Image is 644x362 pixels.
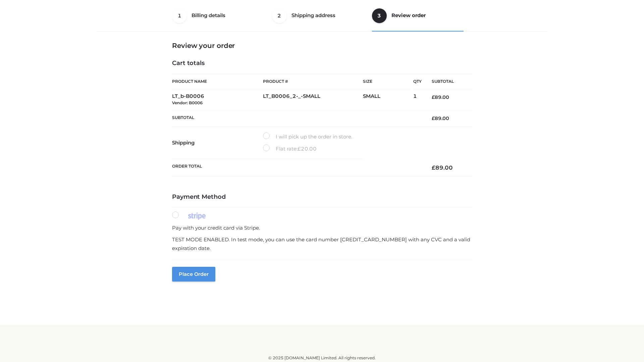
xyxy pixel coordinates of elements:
th: Size [363,74,410,89]
div: © 2025 [DOMAIN_NAME] Limited. All rights reserved. [100,355,544,361]
th: Subtotal [172,110,422,126]
td: LT_b-B0006 [172,89,263,110]
th: Qty [413,74,422,89]
label: Flat rate: [263,144,317,153]
h4: Payment Method [172,193,472,201]
button: Place order [172,267,215,282]
p: TEST MODE ENABLED. In test mode, you can use the card number [CREDIT_CARD_NUMBER] with any CVC an... [172,235,472,252]
bdi: 89.00 [432,115,449,121]
span: £ [298,145,301,152]
span: £ [432,164,435,171]
th: Product Name [172,74,263,89]
th: Shipping [172,127,263,159]
h4: Cart totals [172,60,472,67]
h3: Review your order [172,42,472,50]
bdi: 89.00 [432,94,449,100]
p: Pay with your credit card via Stripe. [172,224,472,232]
td: 1 [413,89,422,110]
span: £ [432,94,435,100]
label: I will pick up the order in store. [263,132,352,141]
bdi: 89.00 [432,164,453,171]
bdi: 20.00 [298,145,317,152]
td: LT_B0006_2-_-SMALL [263,89,363,110]
th: Product # [263,74,363,89]
th: Subtotal [422,74,472,89]
small: Vendor: B0006 [172,100,203,105]
th: Order Total [172,159,422,177]
td: SMALL [363,89,413,110]
span: £ [432,115,435,121]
